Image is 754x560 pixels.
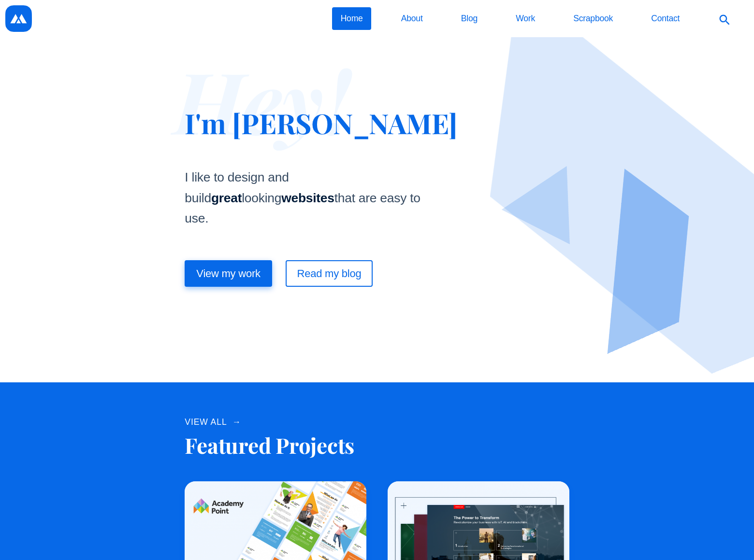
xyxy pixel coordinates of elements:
[507,7,544,30] a: Work
[185,106,457,140] h1: I'm [PERSON_NAME]
[281,191,334,205] strong: websites
[174,60,349,140] span: Hey!
[185,430,569,460] h2: Featured Projects
[286,260,373,287] a: Read my blog
[185,167,440,228] p: I like to design and build looking that are easy to use.
[392,7,431,30] a: About
[452,7,486,30] a: Blog
[311,5,749,32] nav: Main menu
[332,7,371,30] a: Home
[211,191,242,205] strong: great
[710,7,738,30] a: Search the blog
[185,260,272,287] a: View my work
[565,7,622,30] a: Scrapbook
[5,5,32,32] img: Martin Garnett's Logo
[643,7,688,30] a: Contact
[185,414,241,430] a: View all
